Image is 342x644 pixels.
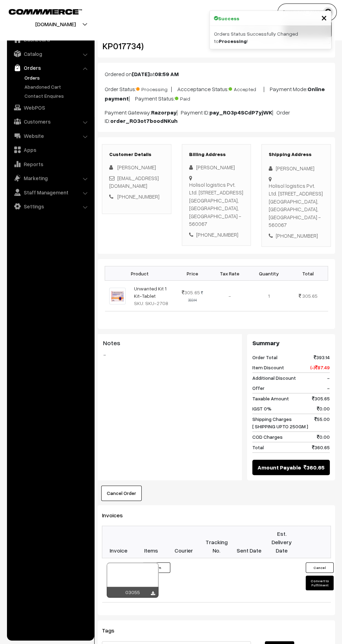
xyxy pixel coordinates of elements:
[314,354,330,361] span: 393.14
[306,576,334,590] button: Convert to Fulfilment
[101,486,142,501] button: Cancel Order
[210,281,249,311] td: -
[268,293,270,299] span: 1
[102,627,123,634] span: Tags
[103,350,237,359] blockquote: -
[117,193,159,200] a: [PHONE_NUMBER]
[252,384,265,392] span: Offer
[134,286,166,299] a: Unwanted Kit 1 Kit-Tablet
[317,405,330,412] span: 0.00
[229,84,263,93] span: Accepted
[9,7,70,15] a: COMMMERCE
[151,109,177,116] b: Razorpay
[9,143,92,156] a: Apps
[103,30,171,51] h2: View Order (# KP017734)
[189,151,244,157] h3: Billing Address
[252,395,289,402] span: Taxable Amount
[9,200,92,213] a: Settings
[252,374,296,382] span: Additional Discount
[109,151,164,157] h3: Customer Details
[269,164,324,172] div: [PERSON_NAME]
[304,463,325,472] span: 360.65
[155,71,179,77] b: 08:59 AM
[103,339,237,347] h3: Notes
[132,71,150,77] b: [DATE]
[269,151,324,157] h3: Shipping Address
[269,232,324,240] div: [PHONE_NUMBER]
[109,288,126,304] img: UNWANTED KIT.jpeg
[107,587,158,598] div: 03055
[182,289,200,295] span: 305.65
[105,108,328,125] p: Payment Gateway: | Payment ID: | Order ID:
[110,117,178,124] b: order_RO3ot7boodNKuh
[105,84,328,103] p: Order Status: | Accceptance Status: | Payment Mode: | Payment Status:
[327,384,330,392] span: -
[189,181,244,228] div: Holisol logistics Pvt. Ltd. [STREET_ADDRESS] [GEOGRAPHIC_DATA], [GEOGRAPHIC_DATA], [GEOGRAPHIC_DA...
[9,158,92,170] a: Reports
[9,172,92,184] a: Marketing
[277,3,337,21] button: [PERSON_NAME]
[9,47,92,60] a: Catalog
[252,415,308,430] span: Shipping Charges [ SHIPPING UPTO 250GM ]
[105,266,175,281] th: Product
[312,395,330,402] span: 305.65
[9,186,92,199] a: Staff Management
[218,15,239,22] strong: Success
[288,266,328,281] th: Total
[321,12,327,23] button: Close
[323,7,333,17] img: user
[317,433,330,441] span: 0.00
[314,415,330,430] span: 55.00
[175,93,210,102] span: Paid
[265,526,298,558] th: Est. Delivery Date
[11,15,100,33] button: [DOMAIN_NAME]
[134,299,171,307] div: SKU: SKU-2708
[188,290,203,302] strike: 393.14
[312,444,330,451] span: 360.65
[9,115,92,128] a: Customers
[189,231,244,239] div: [PHONE_NUMBER]
[209,109,272,116] b: pay_RO3p4SCdP7yjWK
[252,364,284,371] span: Item Discount
[252,405,272,412] span: IGST 0%
[269,182,324,229] div: Holisol logistics Pvt. Ltd. [STREET_ADDRESS] [GEOGRAPHIC_DATA], [GEOGRAPHIC_DATA], [GEOGRAPHIC_DA...
[109,175,159,189] a: [EMAIL_ADDRESS][DOMAIN_NAME]
[249,266,288,281] th: Quantity
[310,364,330,371] span: (-) 87.49
[23,83,92,90] a: Abandoned Cart
[210,26,331,49] div: Orders Status Successfully Changed to !
[175,266,210,281] th: Price
[321,11,327,24] span: ×
[189,163,244,171] div: [PERSON_NAME]
[252,444,264,451] span: Total
[200,526,233,558] th: Tracking No.
[135,526,168,558] th: Items
[327,374,330,382] span: -
[9,129,92,142] a: Website
[136,84,171,93] span: Processing
[210,266,249,281] th: Tax Rate
[252,354,277,361] span: Order Total
[168,526,200,558] th: Courier
[23,74,92,81] a: Orders
[258,463,301,472] span: Amount Payable
[306,562,334,573] button: Cancel
[233,526,266,558] th: Sent Date
[9,9,82,14] img: COMMMERCE
[23,92,92,99] a: Contact Enquires
[105,70,328,78] p: Ordered on at
[102,526,135,558] th: Invoice
[252,433,283,441] span: COD Charges
[252,339,330,347] h3: Summary
[302,293,318,299] span: 305.65
[9,101,92,114] a: WebPOS
[219,38,247,44] strong: Processing
[9,61,92,74] a: Orders
[102,512,131,519] span: Invoices
[117,164,156,170] span: [PERSON_NAME]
